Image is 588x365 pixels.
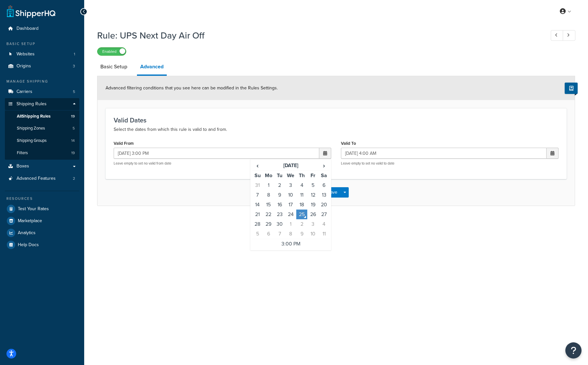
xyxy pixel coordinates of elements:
a: Next Record [563,30,575,41]
td: 10 [285,190,296,200]
td: 8 [263,190,274,200]
a: Previous Record [551,30,563,41]
th: Tu [274,171,285,181]
a: Analytics [5,227,79,239]
a: Websites1 [5,48,79,60]
a: Boxes [5,160,79,172]
td: 17 [285,200,296,210]
td: 9 [296,229,307,239]
p: Leave empty to set no valid to date [341,161,559,166]
td: 12 [307,190,318,200]
td: 1 [285,219,296,229]
span: Shipping Rules [17,101,47,107]
li: Shipping Groups [5,135,79,147]
td: 22 [263,210,274,219]
td: 11 [319,229,330,239]
td: 20 [319,200,330,210]
td: 24 [285,210,296,219]
div: Manage Shipping [5,79,79,84]
span: All Shipping Rules [17,114,51,119]
li: Filters [5,147,79,159]
th: Fr [307,171,318,181]
td: 16 [274,200,285,210]
label: Valid From [114,141,134,146]
td: 7 [274,229,285,239]
td: 3:00 PM [252,239,330,249]
a: Carriers5 [5,86,79,98]
td: 8 [285,229,296,239]
button: Show Help Docs [565,83,578,94]
th: We [285,171,296,181]
td: 3 [307,219,318,229]
th: Sa [319,171,330,181]
td: 11 [296,190,307,200]
a: Help Docs [5,239,79,251]
td: 5 [307,180,318,190]
td: 13 [319,190,330,200]
a: Basic Setup [97,59,130,74]
td: 28 [252,219,263,229]
td: 27 [319,210,330,219]
span: Origins [17,63,31,69]
td: 3 [285,180,296,190]
td: 7 [252,190,263,200]
span: Marketplace [18,218,42,224]
th: Th [296,171,307,181]
a: Origins3 [5,60,79,72]
li: Origins [5,60,79,72]
td: 6 [319,180,330,190]
th: Su [252,171,263,181]
td: 10 [307,229,318,239]
td: 14 [252,200,263,210]
li: Dashboard [5,23,79,35]
span: 5 [73,89,75,95]
span: Advanced filtering conditions that you see here can be modified in the Rules Settings. [106,85,278,91]
td: 6 [263,229,274,239]
td: 15 [263,200,274,210]
span: Boxes [17,164,29,169]
label: Valid To [341,141,356,146]
span: Websites [17,51,35,57]
span: 2 [73,176,75,181]
p: Select the dates from which this rule is valid to and from. [114,126,559,133]
th: Mo [263,171,274,181]
span: Analytics [18,230,36,236]
span: 14 [71,138,75,143]
td: 4 [319,219,330,229]
p: Leave empty to set no valid from date [114,161,331,166]
td: 4 [296,180,307,190]
li: Carriers [5,86,79,98]
td: 18 [296,200,307,210]
td: 21 [252,210,263,219]
button: Open Resource Center [565,342,582,359]
span: Shipping Groups [17,138,47,143]
td: 1 [263,180,274,190]
a: Shipping Zones5 [5,122,79,134]
td: 29 [263,219,274,229]
span: Dashboard [17,26,39,31]
a: Shipping Rules [5,98,79,110]
span: 5 [73,126,75,131]
span: 19 [71,150,75,156]
a: Marketplace [5,215,79,227]
h1: Rule: UPS Next Day Air Off [97,29,539,42]
a: Advanced [137,59,167,76]
label: Enabled [97,48,126,55]
a: Shipping Groups14 [5,135,79,147]
a: Advanced Features2 [5,173,79,185]
span: Advanced Features [17,176,56,181]
td: 30 [274,219,285,229]
td: 5 [252,229,263,239]
td: 2 [274,180,285,190]
td: 23 [274,210,285,219]
a: Test Your Rates [5,203,79,215]
td: 19 [307,200,318,210]
td: 26 [307,210,318,219]
li: Shipping Rules [5,98,79,160]
li: Shipping Zones [5,122,79,134]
